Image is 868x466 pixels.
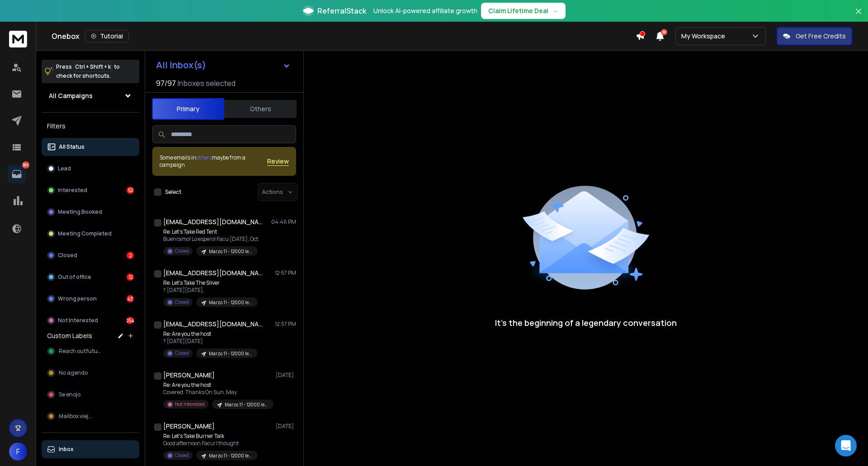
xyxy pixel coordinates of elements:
p: Meeting Booked [58,208,102,216]
div: 43 [127,295,134,302]
h1: [PERSON_NAME] [163,422,215,431]
p: Marzo 11 - 12000 leads G Personal [225,401,268,408]
span: Reach outfuture [59,348,103,355]
p: Inbox [59,446,74,453]
span: → [552,6,558,15]
div: Some emails in maybe from a campaign [160,154,267,169]
button: Meeting Booked [42,203,139,221]
p: Marzo 11 - 12000 leads G Personal [209,248,252,255]
h1: [EMAIL_ADDRESS][DOMAIN_NAME] [163,217,263,226]
a: 365 [8,165,26,183]
p: Closed [175,299,189,306]
span: 97 / 97 [156,78,176,89]
p: Out of office [58,273,91,281]
div: 2 [127,252,134,259]
p: Not Interested [58,317,98,324]
div: 254 [127,317,134,324]
span: others [196,154,212,161]
h1: All Inbox(s) [156,61,206,70]
p: Closed [58,252,77,259]
button: No agendo [42,364,139,382]
p: Marzo 11 - 12000 leads G Personal [209,452,252,459]
h3: Inboxes selected [178,78,236,89]
p: Marzo 11 - 12000 leads G Personal [209,350,252,357]
button: Interested52 [42,181,139,199]
button: All Campaigns [42,87,139,105]
div: 12 [127,273,134,281]
p: My Workspace [681,32,729,41]
p: Re: Let’s Take Burner Talk [163,433,258,440]
p: ? [DATE][DATE] [163,338,258,345]
h3: Custom Labels [47,331,92,340]
span: Mailbox viejos [59,413,94,420]
p: Lead [58,165,71,172]
button: Inbox [42,440,139,458]
p: Closed [175,452,189,459]
p: Re: Are you the host [163,330,258,338]
p: ? [DATE][DATE], [163,287,258,294]
p: Covered. Thanks On Sun, May [163,389,272,396]
p: 12:57 PM [275,320,296,328]
button: F [9,442,27,461]
p: 04:46 PM [271,218,296,226]
p: Get Free Credits [796,32,846,41]
p: Good afternoon Facu! I thought [163,440,258,447]
span: ReferralStack [317,5,366,16]
div: Open Intercom Messenger [835,435,857,457]
button: Others [224,99,297,119]
button: Not Interested254 [42,311,139,329]
button: Se enojo [42,386,139,404]
button: Close banner [853,5,864,27]
p: Closed [175,350,189,357]
h3: Filters [42,120,139,132]
button: Get Free Credits [777,27,852,45]
div: 52 [127,187,134,194]
div: Onebox [52,30,636,42]
span: No agendo [59,369,88,377]
button: Lead [42,160,139,178]
p: Wrong person [58,295,97,302]
p: Unlock AI-powered affiliate growth [373,6,477,15]
span: Se enojo [59,391,80,398]
button: Wrong person43 [42,290,139,308]
button: Reach outfuture [42,342,139,360]
p: 12:57 PM [275,269,296,277]
p: Closed [175,248,189,254]
h1: [PERSON_NAME] [163,371,215,380]
p: Interested [58,187,87,194]
p: Buenisimo! Lo espero! Facu [DATE], Oct [163,235,258,243]
button: Claim Lifetime Deal→ [481,3,566,19]
p: All Status [59,143,85,151]
p: Re: Let’s Take Red Tent [163,228,258,235]
label: Select [165,188,181,196]
p: Re: Let’s Take The Silver [163,279,258,287]
span: Ctrl + Shift + k [74,61,112,72]
h1: All Campaigns [49,91,93,100]
span: 50 [661,29,667,35]
button: Meeting Completed [42,225,139,243]
p: Press to check for shortcuts. [56,62,120,80]
p: [DATE] [276,372,296,379]
h1: [EMAIL_ADDRESS][DOMAIN_NAME] [163,268,263,278]
button: Closed2 [42,246,139,264]
button: Tutorial [85,30,129,42]
button: Review [267,157,289,166]
p: It’s the beginning of a legendary conversation [495,316,677,329]
p: Re: Are you the host [163,381,272,389]
p: [DATE] [276,423,296,430]
button: Out of office12 [42,268,139,286]
button: All Status [42,138,139,156]
p: Not Interested [175,401,205,408]
h1: [EMAIL_ADDRESS][DOMAIN_NAME] [163,320,263,329]
button: Mailbox viejos [42,407,139,425]
p: Meeting Completed [58,230,112,237]
button: All Inbox(s) [149,56,298,74]
p: Marzo 11 - 12000 leads G Personal [209,299,252,306]
button: Primary [152,98,224,120]
p: 365 [22,161,29,169]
